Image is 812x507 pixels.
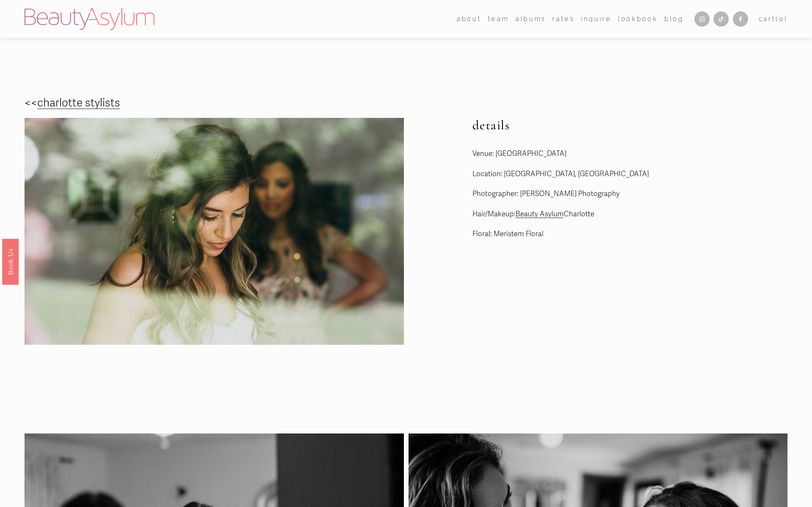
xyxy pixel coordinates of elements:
[472,188,788,201] p: Photographer: [PERSON_NAME] Photography
[664,13,684,25] a: Blog
[2,239,19,285] a: Book Us
[733,11,748,27] a: Facebook
[713,11,729,27] a: TikTok
[694,11,710,27] a: Instagram
[552,13,574,25] a: Rates
[779,15,785,22] span: 0
[457,13,481,25] a: folder dropdown
[516,13,546,25] a: albums
[759,14,788,25] a: 0 items in cart
[581,13,612,25] a: Inquire
[472,228,788,241] p: Floral: Meristem Floral
[472,147,788,161] p: Venue: [GEOGRAPHIC_DATA]
[472,118,788,133] h2: details
[488,13,509,25] a: folder dropdown
[37,96,120,110] a: charlotte stylists
[618,13,658,25] a: Lookbook
[776,15,787,22] span: ( )
[472,168,788,181] p: Location: [GEOGRAPHIC_DATA], [GEOGRAPHIC_DATA]
[472,208,788,221] p: Hair/Makeup: Charlotte
[457,14,481,25] span: about
[516,210,564,218] a: Beauty Asylum
[25,8,154,30] img: Beauty Asylum | Bridal Hair &amp; Makeup Charlotte &amp; Atlanta
[25,93,212,113] p: <<
[488,14,509,25] span: team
